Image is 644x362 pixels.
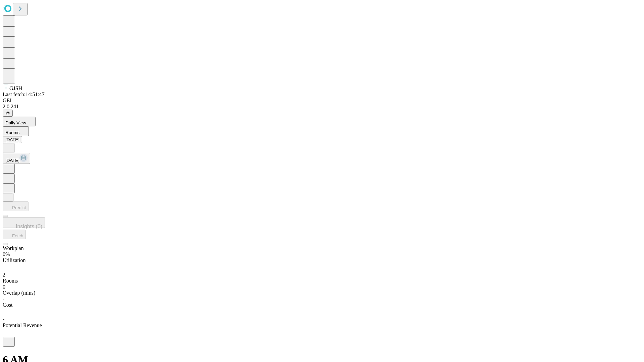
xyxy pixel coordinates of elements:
button: Predict [3,201,29,211]
button: Insights (0) [3,217,45,228]
span: Insights (0) [16,224,42,229]
button: [DATE] [3,136,22,143]
span: Daily View [5,120,26,125]
span: Rooms [5,130,19,135]
span: - [3,296,4,302]
button: [DATE] [3,153,30,164]
span: [DATE] [5,158,19,163]
span: Rooms [3,278,18,284]
span: Overlap (mins) [3,290,35,296]
button: Fetch [3,230,26,239]
div: 2.0.241 [3,104,641,110]
button: @ [3,110,13,117]
span: Utilization [3,257,25,263]
span: Last fetch: 14:51:47 [3,92,45,97]
div: GEI [3,98,641,104]
span: Workplan [3,245,24,251]
button: Rooms [3,126,29,136]
span: - [3,316,4,322]
span: Potential Revenue [3,322,42,328]
span: 0% [3,251,10,257]
span: 0 [3,284,5,290]
button: Daily View [3,117,36,126]
span: @ [5,111,10,116]
span: 2 [3,272,5,278]
span: Cost [3,302,12,308]
span: GJSH [9,85,22,91]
